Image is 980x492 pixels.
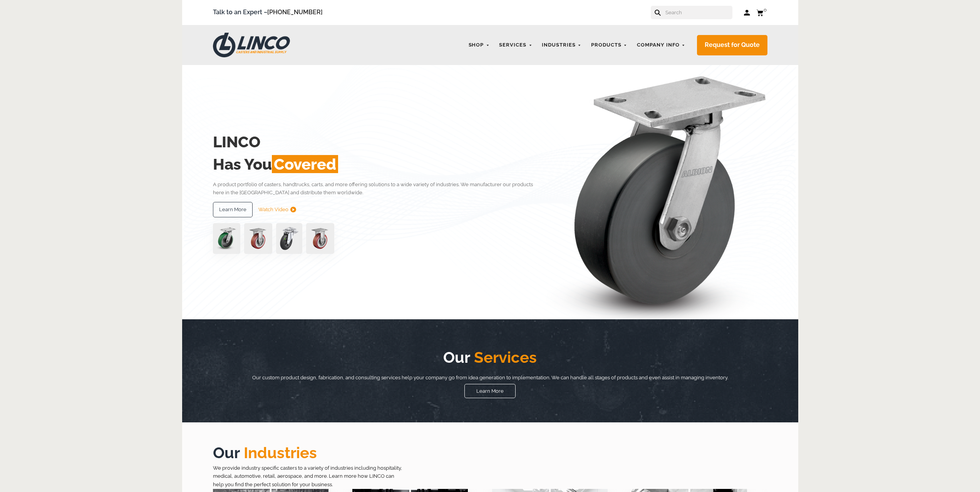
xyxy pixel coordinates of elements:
a: Industries [538,38,585,53]
a: Company Info [633,38,689,53]
h2: Has You [213,153,544,175]
span: 0 [764,7,767,13]
a: Shop [465,38,494,53]
a: Request for Quote [697,35,767,55]
img: capture-59611-removebg-preview-1.png [244,223,272,254]
a: Learn More [213,202,253,217]
img: LINCO CASTERS & INDUSTRIAL SUPPLY [213,33,290,57]
p: Our custom product design, fabrication, and consulting services help your company go from idea ge... [244,374,737,382]
p: We provide industry specific casters to a variety of industries including hospitality, medical, a... [213,464,405,489]
img: capture-59611-removebg-preview-1.png [306,223,334,254]
a: Learn More [464,384,516,398]
span: Industries [240,444,317,462]
a: 0 [756,8,767,17]
h2: Our [244,346,737,369]
img: pn3orx8a-94725-1-1-.png [213,223,240,254]
a: Products [587,38,631,53]
img: subtract.png [290,207,296,212]
input: Search [665,6,732,19]
img: lvwpp200rst849959jpg-30522-removebg-preview-1.png [276,223,302,254]
span: Talk to an Expert – [213,7,323,18]
img: linco_caster [546,65,767,319]
h2: Our [213,442,767,464]
a: Log in [744,9,750,17]
a: [PHONE_NUMBER] [267,8,323,16]
a: Services [495,38,536,53]
span: Covered [272,155,338,173]
p: A product portfolio of casters, handtrucks, carts, and more offering solutions to a wide variety ... [213,180,544,197]
a: Watch Video [258,202,296,217]
h2: LINCO [213,131,544,153]
span: Services [470,348,537,366]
